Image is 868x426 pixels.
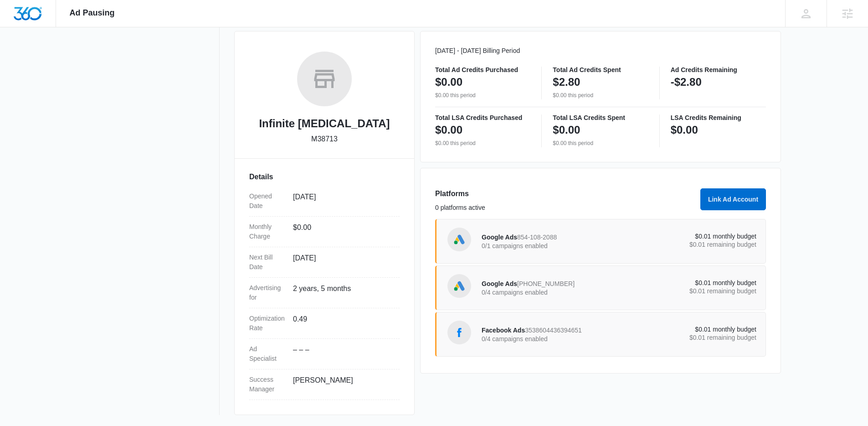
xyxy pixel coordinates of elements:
[435,139,530,147] p: $0.00 this period
[671,75,702,89] p: -$2.80
[435,67,530,73] p: Total Ad Credits Purchased
[249,217,400,247] div: Monthly Charge$0.00
[671,123,698,137] p: $0.00
[293,222,392,241] dd: $0.00
[249,308,400,339] div: Optimization Rate0.49
[249,171,400,182] h3: Details
[553,75,580,89] p: $2.80
[293,375,392,394] dd: [PERSON_NAME]
[249,278,400,308] div: Advertising for2 years, 5 months
[249,344,286,364] dt: Ad Specialist
[452,326,466,339] img: Facebook Ads
[482,336,619,342] p: 0/4 campaigns enabled
[259,115,390,132] h2: Infinite [MEDICAL_DATA]
[619,334,757,341] p: $0.01 remaining budget
[293,253,392,272] dd: [DATE]
[671,67,766,73] p: Ad Credits Remaining
[249,222,286,241] dt: Monthly Charge
[435,188,695,199] h3: Platforms
[482,280,517,287] span: Google Ads
[619,326,757,332] p: $0.01 monthly budget
[525,327,582,334] span: 3538604436394651
[70,8,115,18] span: Ad Pausing
[435,91,530,99] p: $0.00 this period
[249,192,286,211] dt: Opened Date
[482,243,619,249] p: 0/1 campaigns enabled
[293,283,392,302] dd: 2 years, 5 months
[482,327,525,334] span: Facebook Ads
[249,314,286,333] dt: Optimization Rate
[293,314,392,333] dd: 0.49
[435,75,462,89] p: $0.00
[435,123,462,137] p: $0.00
[619,280,757,286] p: $0.01 monthly budget
[311,134,338,145] p: M38713
[249,186,400,217] div: Opened Date[DATE]
[517,280,575,287] span: [PHONE_NUMBER]
[435,312,766,357] a: Facebook AdsFacebook Ads35386044363946510/4 campaigns enabled$0.01 monthly budget$0.01 remaining ...
[671,114,766,121] p: LSA Credits Remaining
[435,265,766,310] a: Google AdsGoogle Ads[PHONE_NUMBER]0/4 campaigns enabled$0.01 monthly budget$0.01 remaining budget
[619,288,757,294] p: $0.01 remaining budget
[293,192,392,211] dd: [DATE]
[249,375,286,394] dt: Success Manager
[700,188,766,210] button: Link Ad Account
[435,46,766,56] p: [DATE] - [DATE] Billing Period
[619,233,757,239] p: $0.01 monthly budget
[435,114,530,121] p: Total LSA Credits Purchased
[452,279,466,293] img: Google Ads
[553,114,648,121] p: Total LSA Credits Spent
[517,234,557,241] span: 854-108-2088
[482,234,517,241] span: Google Ads
[249,369,400,400] div: Success Manager[PERSON_NAME]
[249,339,400,369] div: Ad Specialist– – –
[435,203,695,213] p: 0 platforms active
[482,289,619,296] p: 0/4 campaigns enabled
[553,67,648,73] p: Total Ad Credits Spent
[553,139,648,147] p: $0.00 this period
[435,219,766,264] a: Google AdsGoogle Ads854-108-20880/1 campaigns enabled$0.01 monthly budget$0.01 remaining budget
[553,123,580,137] p: $0.00
[553,91,648,99] p: $0.00 this period
[249,247,400,278] div: Next Bill Date[DATE]
[452,233,466,246] img: Google Ads
[293,344,392,364] dd: – – –
[619,241,757,248] p: $0.01 remaining budget
[249,283,286,302] dt: Advertising for
[249,253,286,272] dt: Next Bill Date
